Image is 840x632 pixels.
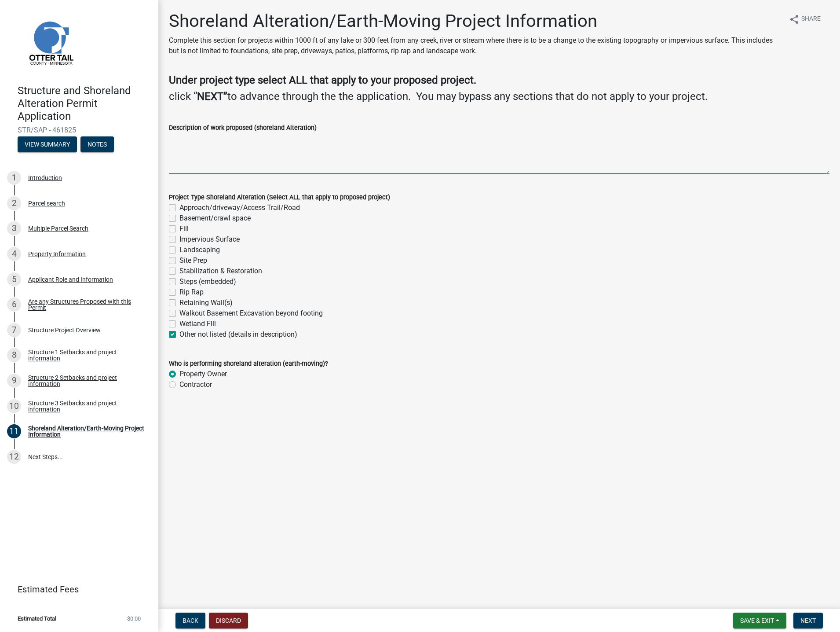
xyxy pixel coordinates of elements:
[179,234,240,245] label: Impervious Surface
[179,266,262,276] label: Stabilization & Restoration
[169,361,328,367] label: Who is performing shoreland alteration (earth-moving)?
[28,400,144,412] div: Structure 3 Setbacks and project information
[789,14,800,25] i: share
[28,375,144,387] div: Structure 2 Setbacks and project information
[169,35,782,56] p: Complete this section for projects within 1000 ft of any lake or 300 feet from any creek, river o...
[28,349,144,361] div: Structure 1 Setbacks and project information
[18,142,77,149] wm-modal-confirm: Summary
[7,171,21,185] div: 1
[28,200,65,206] div: Parcel search
[7,450,21,464] div: 12
[80,136,114,152] button: Notes
[179,308,323,319] label: Walkout Basement Excavation beyond footing
[733,613,786,628] button: Save & Exit
[175,613,205,628] button: Back
[179,298,233,308] label: Retaining Wall(s)
[7,196,21,210] div: 2
[7,221,21,235] div: 3
[179,224,189,234] label: Fill
[28,225,88,231] div: Multiple Parcel Search
[127,616,141,621] span: $0.00
[801,14,821,25] span: Share
[179,379,212,390] label: Contractor
[169,11,782,32] h1: Shoreland Alteration/Earth-Moving Project Information
[197,90,227,103] strong: NEXT”
[179,213,251,224] label: Basement/crawl space
[169,90,829,103] h4: click “ to advance through the the application. You may bypass any sections that do not apply to ...
[28,425,144,437] div: Shoreland Alteration/Earth-Moving Project Information
[7,399,21,413] div: 10
[7,424,21,438] div: 11
[18,136,77,152] button: View Summary
[179,287,204,298] label: Rip Rap
[7,374,21,388] div: 9
[28,175,62,181] div: Introduction
[169,195,390,201] label: Project Type Shoreland Alteration (Select ALL that apply to proposed project)
[169,74,476,86] strong: Under project type select ALL that apply to your proposed project.
[7,298,21,312] div: 6
[179,245,220,255] label: Landscaping
[18,85,151,122] h4: Structure and Shoreland Alteration Permit Application
[179,319,216,329] label: Wetland Fill
[18,616,56,621] span: Estimated Total
[7,581,144,598] a: Estimated Fees
[28,327,101,333] div: Structure Project Overview
[793,613,823,628] button: Next
[7,272,21,287] div: 5
[209,613,248,628] button: Discard
[28,298,144,311] div: Are any Structures Proposed with this Permit
[7,247,21,261] div: 4
[18,126,141,134] span: STR/SAP - 461825
[179,202,300,213] label: Approach/driveway/Access Trail/Road
[179,276,236,287] label: Steps (embedded)
[7,348,21,362] div: 8
[740,617,774,624] span: Save & Exit
[782,11,828,28] button: shareShare
[28,251,86,257] div: Property Information
[800,617,816,624] span: Next
[179,369,227,379] label: Property Owner
[179,329,297,340] label: Other not listed (details in description)
[18,9,84,75] img: Otter Tail County, Minnesota
[7,323,21,337] div: 7
[179,255,207,266] label: Site Prep
[183,617,198,624] span: Back
[28,276,113,283] div: Applicant Role and Information
[169,125,317,131] label: Description of work proposed (shoreland Alteration)
[80,142,114,149] wm-modal-confirm: Notes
